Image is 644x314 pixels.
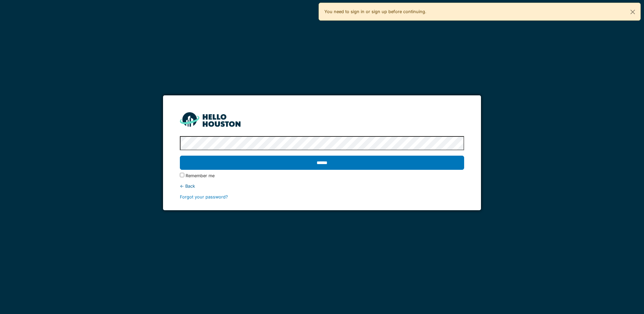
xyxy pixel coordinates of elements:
a: Forgot your password? [180,194,228,199]
label: Remember me [186,172,215,179]
img: HH_line-BYnF2_Hg.png [180,112,240,127]
button: Close [625,3,640,21]
div: You need to sign in or sign up before continuing. [319,3,641,21]
div: ← Back [180,183,464,189]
